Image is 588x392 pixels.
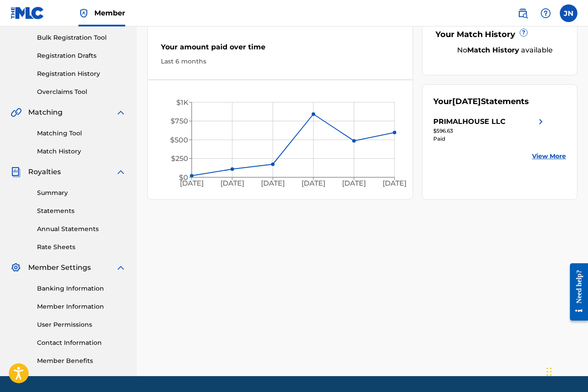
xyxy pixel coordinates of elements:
[11,107,22,118] img: Matching
[544,350,588,392] iframe: Chat Widget
[37,243,126,252] a: Rate Sheets
[37,69,126,78] a: Registration History
[37,356,126,366] a: Member Benefits
[161,57,399,66] div: Last 6 months
[467,46,519,54] strong: Match History
[37,284,126,293] a: Banking Information
[433,135,546,143] div: Paid
[342,179,366,188] tspan: [DATE]
[37,33,126,42] a: Bulk Registration Tool
[220,179,244,188] tspan: [DATE]
[547,358,552,385] div: Drag
[383,179,407,188] tspan: [DATE]
[11,262,21,273] img: Member Settings
[301,179,325,188] tspan: [DATE]
[520,29,527,36] span: ?
[452,97,481,106] span: [DATE]
[170,136,188,144] tspan: $500
[171,117,188,125] tspan: $750
[514,4,532,22] a: Public Search
[37,338,126,347] a: Contact Information
[537,4,555,22] div: Help
[433,116,506,127] div: PRIMALHOUSE LLC
[37,320,126,329] a: User Permissions
[433,96,529,108] div: Your Statements
[180,179,204,188] tspan: [DATE]
[536,116,546,127] img: right chevron icon
[115,107,126,118] img: expand
[37,302,126,311] a: Member Information
[37,129,126,138] a: Matching Tool
[37,51,126,60] a: Registration Drafts
[171,154,188,163] tspan: $250
[560,4,577,22] div: User Menu
[517,8,528,19] img: search
[532,152,566,161] a: View More
[37,206,126,216] a: Statements
[563,257,588,328] iframe: Resource Center
[179,173,188,182] tspan: $0
[11,167,21,177] img: Royalties
[11,7,45,19] img: MLC Logo
[433,116,546,143] a: PRIMALHOUSE LLCright chevron icon$596.63Paid
[261,179,285,188] tspan: [DATE]
[78,8,89,19] img: Top Rightsholder
[94,8,125,18] span: Member
[37,188,126,198] a: Summary
[28,107,63,118] span: Matching
[28,167,61,177] span: Royalties
[37,224,126,234] a: Annual Statements
[115,262,126,273] img: expand
[433,127,546,135] div: $596.63
[444,45,566,56] div: No available
[540,8,551,19] img: help
[28,262,91,273] span: Member Settings
[37,147,126,156] a: Match History
[37,87,126,97] a: Overclaims Tool
[176,98,189,107] tspan: $1K
[115,167,126,177] img: expand
[433,29,566,41] div: Your Match History
[161,42,399,57] div: Your amount paid over time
